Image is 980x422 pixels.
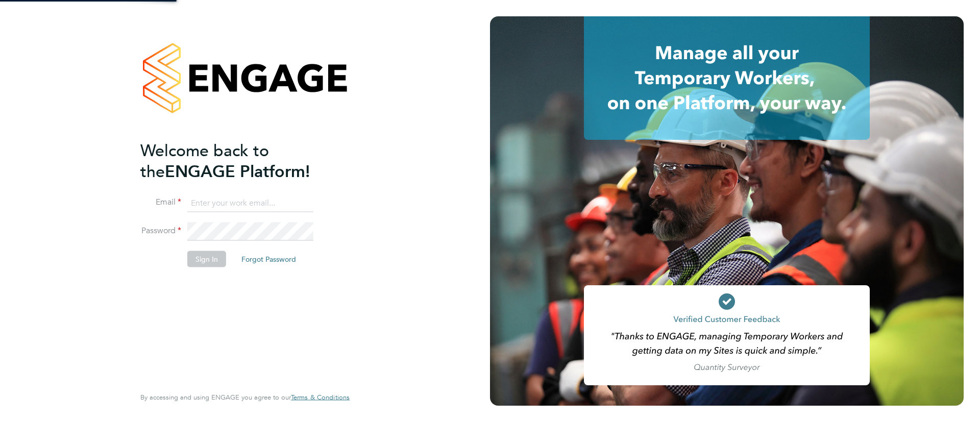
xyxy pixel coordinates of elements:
span: Welcome back to the [140,140,269,181]
label: Password [140,226,181,236]
a: Terms & Conditions [291,393,350,402]
input: Enter your work email... [187,194,313,212]
label: Email [140,197,181,208]
h2: ENGAGE Platform! [140,140,339,182]
button: Sign In [187,251,226,267]
span: By accessing and using ENGAGE you agree to our [140,393,350,402]
span: Terms & Conditions [291,393,350,402]
button: Forgot Password [233,251,304,267]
